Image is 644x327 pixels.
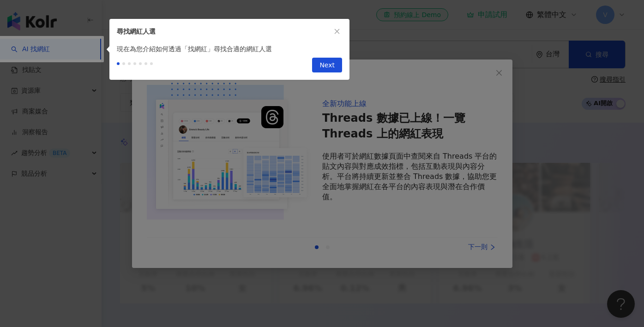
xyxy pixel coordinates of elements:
[332,26,342,36] button: close
[312,58,342,72] button: Next
[319,58,335,73] span: Next
[117,26,332,36] div: 尋找網紅人選
[109,44,349,54] div: 現在為您介紹如何透過「找網紅」尋找合適的網紅人選
[334,28,340,35] span: close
